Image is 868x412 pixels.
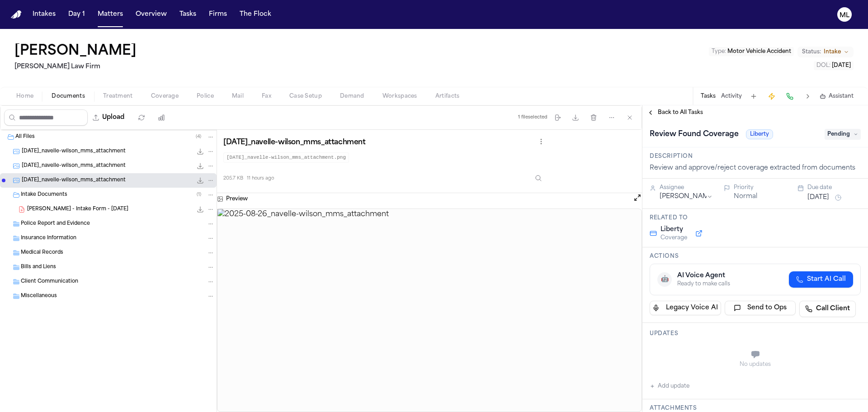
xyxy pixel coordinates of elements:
[832,63,851,68] span: [DATE]
[21,249,63,257] span: Medical Records
[15,133,35,141] span: All Files
[14,62,140,72] h2: [PERSON_NAME] Law Firm
[21,264,56,271] span: Bills and Liens
[223,138,366,147] h3: [DATE]_navelle-wilson_mms_attachment
[435,93,460,100] span: Artifacts
[217,209,642,412] img: 2025-08-26_navelle-wilson_mms_attachment
[88,109,130,126] button: Upload
[29,6,59,23] button: Intakes
[633,193,642,202] button: Open preview
[650,301,721,315] button: Legacy Voice AI
[151,93,179,100] span: Coverage
[721,93,742,100] button: Activity
[650,405,861,412] h3: Attachments
[646,127,742,142] h1: Review Found Coverage
[226,195,248,203] h3: Preview
[94,6,127,23] button: Matters
[289,93,322,100] span: Case Setup
[799,301,856,317] a: Call Client
[725,301,796,315] button: Send to Ops
[236,6,275,23] button: The Flock
[223,152,349,163] code: [DATE]_navelle-wilson_mms_attachment.png
[642,109,708,116] button: Back to All Tasks
[824,48,841,56] span: Intake
[27,206,128,213] span: [PERSON_NAME] - Intake Form - [DATE]
[807,193,829,202] button: [DATE]
[530,170,547,186] button: Inspect
[650,330,861,337] h3: Updates
[783,90,796,103] button: Make a Call
[789,271,853,288] button: Start AI Call
[650,214,861,222] h3: Related to
[747,90,760,103] button: Add Task
[802,48,821,56] span: Status:
[518,114,547,120] div: 1 file selected
[382,93,417,100] span: Workspaces
[807,184,861,191] div: Due date
[650,253,861,260] h3: Actions
[650,381,689,392] button: Add update
[21,191,67,199] span: Intake Documents
[807,275,846,284] span: Start AI Call
[797,47,854,57] button: Change status from Intake
[709,47,794,56] button: Edit Type: Motor Vehicle Accident
[196,147,205,156] button: Download 2025-08-26_navelle-wilson_mms_attachment
[197,93,214,100] span: Police
[765,90,778,103] button: Create Immediate Task
[65,6,89,23] button: Day 1
[661,275,669,284] span: 🤖
[734,184,787,191] div: Priority
[820,93,854,100] button: Assistant
[660,234,687,242] span: Coverage
[658,109,703,116] span: Back to All Tasks
[734,192,757,201] button: Normal
[103,93,133,100] span: Treatment
[196,134,201,139] span: ( 4 )
[816,63,830,68] span: DOL :
[52,93,85,100] span: Documents
[825,129,861,140] span: Pending
[660,184,713,191] div: Assignee
[660,225,687,234] span: Liberty
[196,176,205,185] button: Download 2025-08-26_navelle-wilson_mms_attachment
[196,205,205,214] button: Download N. Wilson - Intake Form - 8.25.25
[712,49,726,54] span: Type :
[11,10,22,19] a: Home
[633,193,642,205] button: Open preview
[746,129,773,139] span: Liberty
[232,93,244,100] span: Mail
[814,61,854,70] button: Edit DOL: 2025-08-22
[21,220,90,228] span: Police Report and Evidence
[132,6,170,23] button: Overview
[22,148,126,156] span: [DATE]_navelle-wilson_mms_attachment
[677,280,730,288] div: Ready to make calls
[205,6,231,23] button: Firms
[21,235,76,242] span: Insurance Information
[701,93,716,100] button: Tasks
[247,175,274,182] span: 11 hours ago
[14,43,137,60] h1: [PERSON_NAME]
[223,175,243,182] span: 205.7 KB
[650,153,861,160] h3: Description
[262,93,271,100] span: Fax
[11,10,22,19] img: Finch Logo
[22,162,126,170] span: [DATE]_navelle-wilson_mms_attachment
[4,109,88,126] input: Search files
[21,293,57,300] span: Miscellaneous
[197,192,201,197] span: ( 1 )
[727,49,791,54] span: Motor Vehicle Accident
[833,192,844,203] button: Snooze task
[176,6,200,23] button: Tasks
[21,278,78,286] span: Client Communication
[829,93,854,100] span: Assistant
[196,161,205,170] button: Download 2025-08-26_navelle-wilson_mms_attachment
[22,177,126,185] span: [DATE]_navelle-wilson_mms_attachment
[340,93,364,100] span: Demand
